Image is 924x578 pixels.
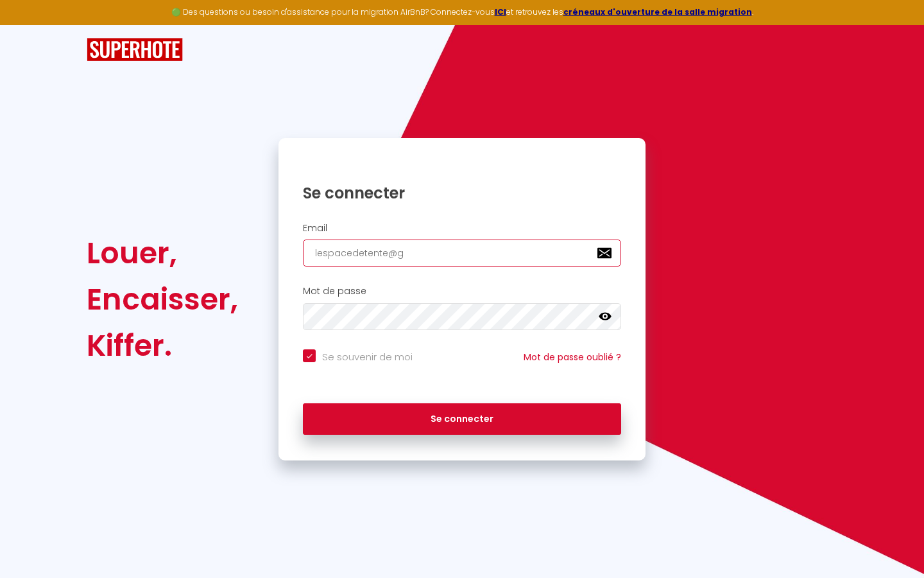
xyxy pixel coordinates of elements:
[87,230,238,276] div: Louer,
[87,38,183,62] img: SuperHote logo
[495,6,506,17] a: ICI
[563,6,752,17] a: créneaux d'ouverture de la salle migration
[303,286,621,297] h2: Mot de passe
[303,403,621,435] button: Se connecter
[303,183,621,203] h1: Se connecter
[303,223,621,234] h2: Email
[524,351,621,363] a: Mot de passe oublié ?
[10,5,49,44] button: Ouvrir le widget de chat LiveChat
[303,240,621,267] input: Ton Email
[87,276,238,322] div: Encaisser,
[87,322,238,369] div: Kiffer.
